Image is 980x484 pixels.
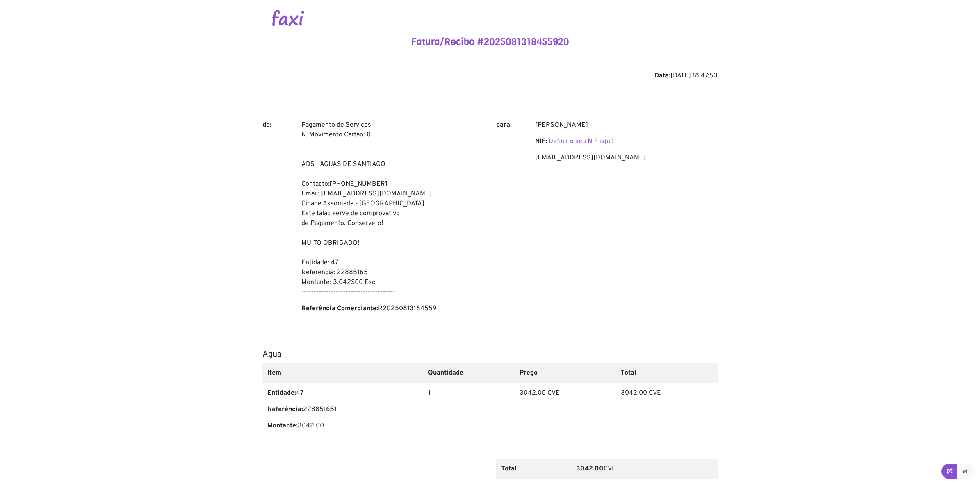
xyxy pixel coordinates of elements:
th: Quantidade [423,363,515,383]
b: para: [496,121,512,129]
b: de: [262,121,271,129]
h4: Fatura/Recibo #2025081318455920 [262,36,718,48]
b: Data: [654,72,670,80]
b: Referência Comerciante: [301,304,378,313]
p: 47 [267,388,418,398]
td: 3042.00 CVE [515,383,616,442]
p: [EMAIL_ADDRESS][DOMAIN_NAME] [535,153,718,163]
b: NIF: [535,137,547,145]
a: en [957,464,975,479]
td: CVE [571,459,718,479]
p: Pagamento de Servicos N. Movimento Cartao: 0 ADS - AGUAS DE SANTIAGO Contacto:[PHONE_NUMBER] Emai... [301,120,484,297]
td: 3042.00 CVE [616,383,718,442]
th: Total [616,363,718,383]
h5: Agua [262,350,718,359]
th: Item [262,363,423,383]
div: [DATE] 18:47:53 [262,71,718,81]
p: 3042.00 [267,421,418,431]
th: Total [496,459,571,479]
b: 3042.00 [576,465,604,473]
th: Preço [515,363,616,383]
a: Definir o seu NIF aqui! [549,137,613,145]
p: [PERSON_NAME] [535,120,718,130]
p: R20250813184559 [301,304,484,314]
a: pt [941,464,957,479]
b: Referência: [267,405,303,414]
b: Entidade: [267,389,296,397]
td: 1 [423,383,515,442]
b: Montante: [267,422,298,430]
p: 228851651 [267,404,418,414]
